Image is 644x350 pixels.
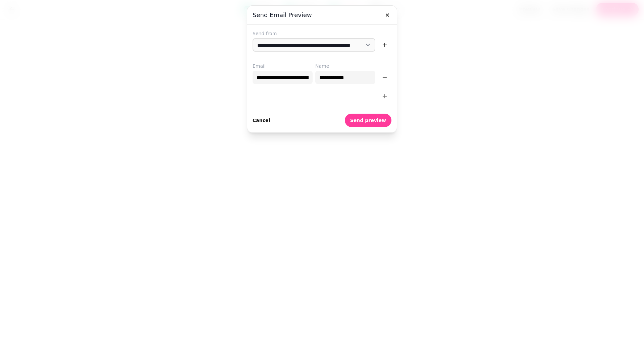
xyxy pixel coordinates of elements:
[253,11,391,19] h3: Send email preview
[253,30,391,37] label: Send from
[350,118,386,123] span: Send preview
[315,63,375,69] label: Name
[253,63,313,69] label: Email
[253,118,270,123] span: Cancel
[253,114,270,127] button: Cancel
[345,114,391,127] button: Send preview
